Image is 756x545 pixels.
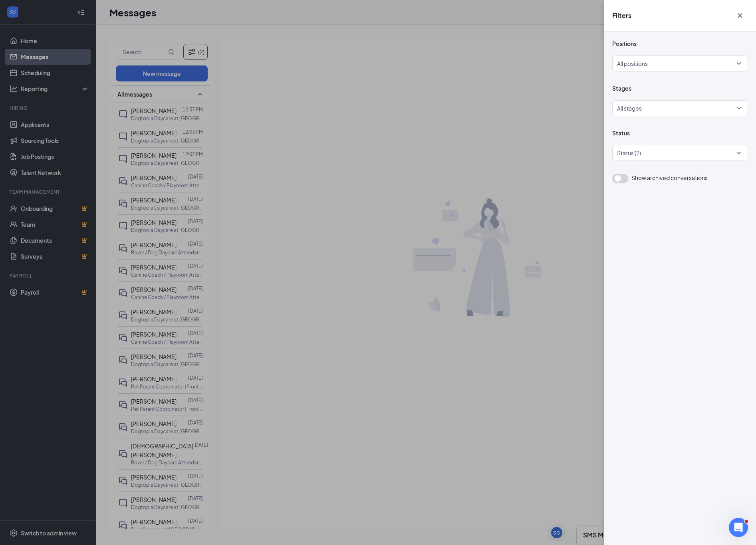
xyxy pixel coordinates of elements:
iframe: Intercom live chat [729,518,748,537]
button: Cross [732,8,748,23]
span: Status [612,129,748,137]
svg: Cross [735,11,745,20]
span: Stages [612,84,748,92]
h5: Filters [612,11,631,20]
span: Positions [612,40,748,48]
span: Show archived conversations [631,174,708,182]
